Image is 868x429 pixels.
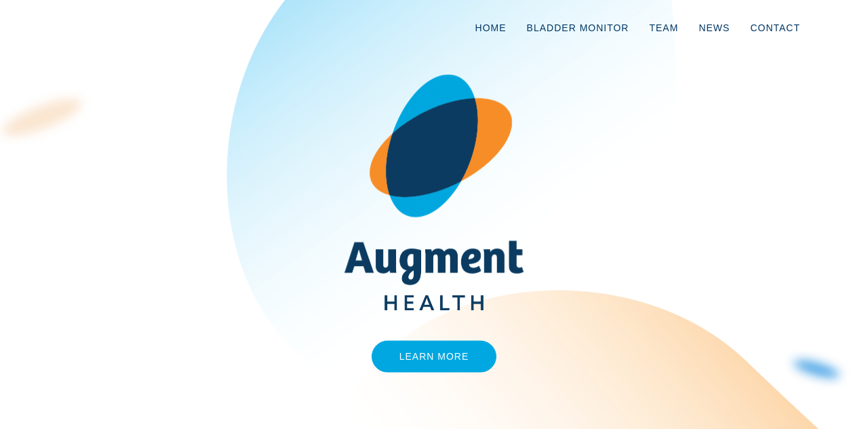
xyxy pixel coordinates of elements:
a: Bladder Monitor [517,5,639,50]
a: Home [465,5,517,50]
img: AugmentHealth_FullColor_Transparent.png [334,75,534,311]
a: Contact [740,5,810,50]
a: Learn More [372,340,497,372]
a: News [688,5,740,50]
img: logo [58,22,112,36]
a: Team [639,5,688,50]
